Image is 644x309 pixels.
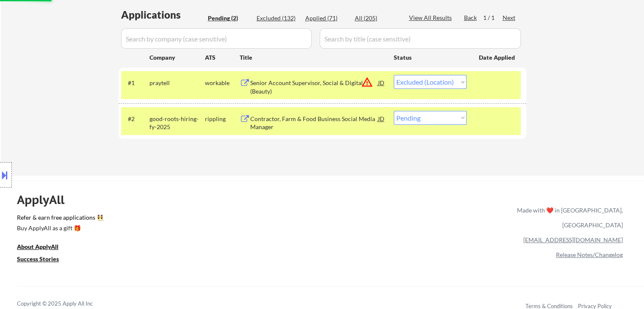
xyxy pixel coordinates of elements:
div: All (205) [355,14,397,22]
a: [EMAIL_ADDRESS][DOMAIN_NAME] [523,236,623,243]
div: Senior Account Supervisor, Social & Digital (Beauty) [250,79,378,95]
div: View All Results [409,14,454,22]
a: Refer & earn free applications 👯‍♀️ [17,215,340,223]
div: Company [149,53,205,62]
div: Back [464,14,478,22]
div: Made with ❤️ in [GEOGRAPHIC_DATA], [GEOGRAPHIC_DATA] [514,203,623,232]
button: warning_amber [361,76,373,88]
div: Contractor, Farm & Food Business Social Media Manager [250,115,378,131]
div: Applied (71) [305,14,348,22]
div: 1 / 1 [483,14,503,22]
div: Excluded (132) [257,14,299,22]
div: Pending (2) [208,14,250,22]
div: Next [503,14,516,22]
div: Copyright © 2025 Apply All Inc [17,300,114,308]
div: Applications [121,10,205,20]
div: Date Applied [479,53,516,62]
div: Status [394,50,467,65]
div: JD [377,75,386,90]
input: Search by company (case sensitive) [121,28,312,49]
div: praytell [149,79,205,87]
a: Release Notes/Changelog [556,251,623,258]
div: good-roots-hiring-fy-2025 [149,115,205,131]
input: Search by title (case sensitive) [320,28,521,49]
div: JD [377,111,386,126]
div: workable [205,79,240,87]
div: Title [240,53,386,62]
div: rippling [205,115,240,123]
div: ATS [205,53,240,62]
